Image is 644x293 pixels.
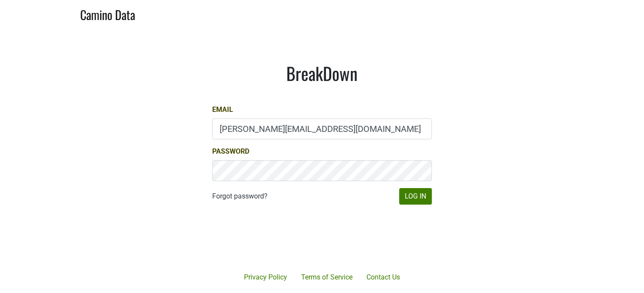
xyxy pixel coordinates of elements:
[80,3,135,24] a: Camino Data
[359,269,407,286] a: Contact Us
[237,269,294,286] a: Privacy Policy
[294,269,359,286] a: Terms of Service
[212,104,233,115] label: Email
[212,63,432,84] h1: BreakDown
[399,188,432,205] button: Log In
[212,146,249,157] label: Password
[212,191,268,202] a: Forgot password?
